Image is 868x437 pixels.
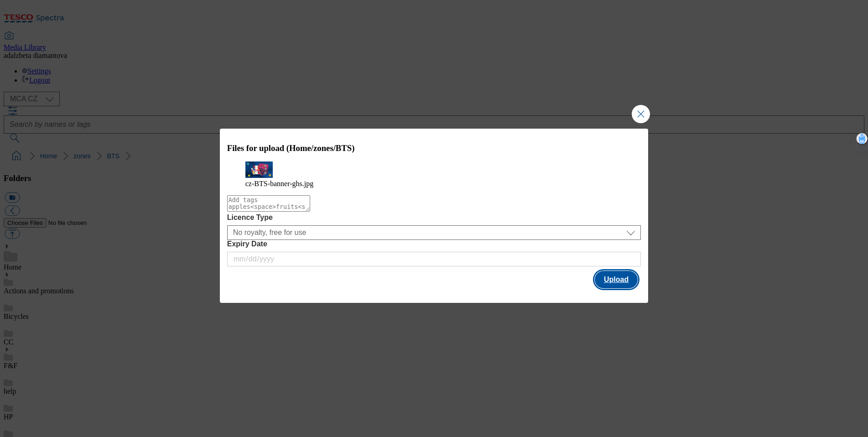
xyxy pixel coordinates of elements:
div: Modal [220,129,649,303]
label: Licence Type [227,213,641,222]
img: preview [245,161,273,178]
button: Close Modal [632,105,650,123]
label: Expiry Date [227,240,641,248]
figcaption: cz-BTS-banner-ghs.jpg [245,180,623,188]
h3: Files for upload (Home/zones/BTS) [227,143,641,153]
button: Upload [595,271,638,288]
